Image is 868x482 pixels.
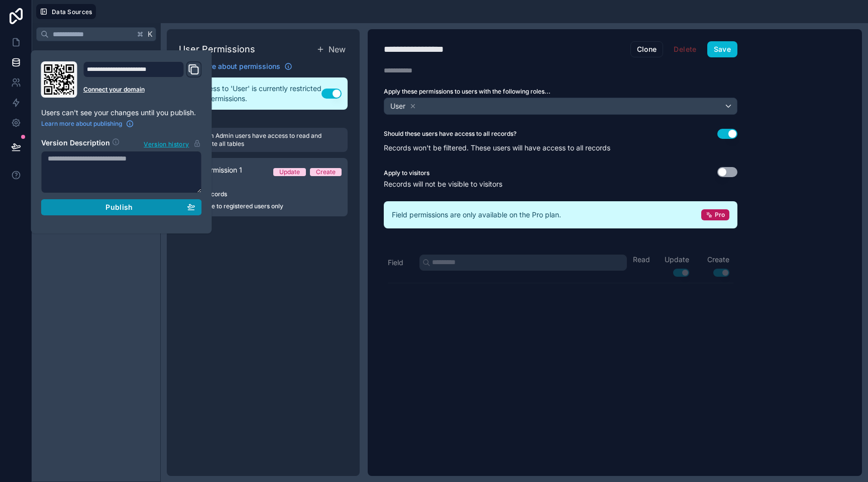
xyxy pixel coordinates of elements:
[52,8,92,16] span: Data Sources
[384,88,737,96] label: Apply these permissions to users with the following roles...
[105,203,133,212] span: Publish
[41,120,134,128] a: Learn more about publishing
[185,165,242,175] span: User Permission 1
[390,101,405,111] span: User
[329,43,346,55] span: New
[41,120,122,128] span: Learn more about publishing
[392,210,561,220] span: Field permissions are only available on the Pro plan.
[630,41,664,57] button: Clone
[198,132,340,148] p: Team Admin users have access to read and update all tables
[143,138,201,149] button: Version history
[715,211,725,219] span: Pro
[707,41,737,57] button: Save
[41,138,110,149] h2: Version Description
[36,4,96,19] button: Data Sources
[41,108,202,118] p: Users can't see your changes until you publish.
[314,41,348,57] button: New
[384,130,516,138] label: Should these users have access to all records?
[196,84,321,104] span: Access to 'User' is currently restricted by permissions.
[384,169,429,177] label: Apply to visitors
[384,179,737,189] p: Records will not be visible to visitors
[196,202,283,210] span: Visible to registered users only
[316,168,336,176] div: Create
[384,143,737,153] p: Records won't be filtered. These users will have access to all records
[179,42,255,56] h1: User Permissions
[185,178,342,186] div: User
[179,61,280,71] span: Learn more about permissions
[83,61,202,98] div: Domain and Custom Link
[83,86,202,94] a: Connect your domain
[144,138,189,148] span: Version history
[147,31,154,38] span: K
[179,158,348,216] a: User Permission 1UpdateCreateUserAll recordsVisible to registered users only
[41,199,202,215] button: Publish
[384,98,737,115] button: User
[279,168,300,176] div: Update
[179,61,292,71] a: Learn more about permissions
